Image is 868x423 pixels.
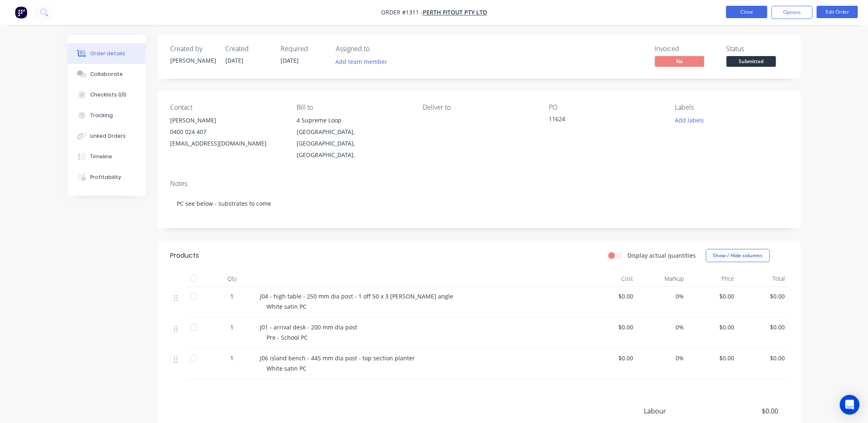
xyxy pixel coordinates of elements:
[231,323,234,331] span: 1
[691,354,735,362] span: $0.00
[281,56,299,64] span: [DATE]
[260,354,415,362] span: J06 island bench - 445 mm dia post - top section planter
[691,323,735,331] span: $0.00
[90,153,112,160] div: Timeline
[688,270,738,287] div: Price
[90,50,125,57] div: Order details
[231,354,234,362] span: 1
[171,180,788,188] div: Notes
[68,85,146,105] button: Checklists 0/0
[717,406,778,416] span: $0.00
[655,45,717,53] div: Invoiced
[226,56,244,64] span: [DATE]
[267,303,307,310] span: White satin PC
[590,292,634,301] span: $0.00
[727,56,776,66] span: Submitted
[68,126,146,146] button: Linked Orders
[640,354,684,362] span: 0%
[675,103,788,111] div: Labels
[590,354,634,362] span: $0.00
[423,9,487,16] a: Perth Fitout PTY LTD
[423,103,536,111] div: Deliver to
[68,43,146,64] button: Order details
[171,56,216,65] div: [PERSON_NAME]
[267,364,307,372] span: White satin PC
[706,249,770,262] button: Show / Hide columns
[15,6,27,19] img: Factory
[171,103,283,111] div: Contact
[297,115,409,161] div: 4 Supreme Loop[GEOGRAPHIC_DATA], [GEOGRAPHIC_DATA], [GEOGRAPHIC_DATA],
[655,56,704,66] span: No
[738,270,788,287] div: Total
[171,45,216,53] div: Created by
[640,323,684,331] span: 0%
[208,270,257,287] div: Qty
[336,45,419,53] div: Assigned to
[171,251,199,261] div: Products
[267,334,308,341] span: Pre - School PC
[727,56,776,68] button: Submitted
[171,115,283,126] div: [PERSON_NAME]
[281,45,326,53] div: Required
[331,56,392,67] button: Add team member
[817,6,858,18] button: Edit Order
[590,323,634,331] span: $0.00
[741,292,785,301] span: $0.00
[68,167,146,188] button: Profitability
[726,6,767,18] button: Close
[68,64,146,85] button: Collaborate
[336,56,392,67] button: Add team member
[171,191,788,216] div: PC see below - substrates to come
[772,6,813,19] button: Options
[171,115,283,149] div: [PERSON_NAME]0400 024 407[EMAIL_ADDRESS][DOMAIN_NAME]
[587,270,637,287] div: Cost
[260,292,454,300] span: J04 - high table - 250 mm dia post - 1 off 50 x 3 [PERSON_NAME] angle
[171,126,283,138] div: 0400 024 407
[171,138,283,149] div: [EMAIL_ADDRESS][DOMAIN_NAME]
[90,91,126,99] div: Checklists 0/0
[381,9,423,16] span: Order #1311 -
[297,103,409,111] div: Bill to
[297,126,409,161] div: [GEOGRAPHIC_DATA], [GEOGRAPHIC_DATA], [GEOGRAPHIC_DATA],
[628,251,696,260] label: Display actual quantities
[549,103,662,111] div: PO
[68,105,146,126] button: Tracking
[260,323,358,331] span: J01 - arrival desk - 200 mm dia post
[231,292,234,301] span: 1
[840,395,860,415] div: Open Intercom Messenger
[691,292,735,301] span: $0.00
[90,132,126,140] div: Linked Orders
[90,174,121,181] div: Profitability
[549,115,652,126] div: 11624
[68,146,146,167] button: Timeline
[727,45,788,53] div: Status
[297,115,409,126] div: 4 Supreme Loop
[640,292,684,301] span: 0%
[741,354,785,362] span: $0.00
[637,270,688,287] div: Markup
[671,115,709,126] button: Add labels
[90,112,113,119] div: Tracking
[226,45,271,53] div: Created
[741,323,785,331] span: $0.00
[644,406,718,416] span: Labour
[90,70,123,78] div: Collaborate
